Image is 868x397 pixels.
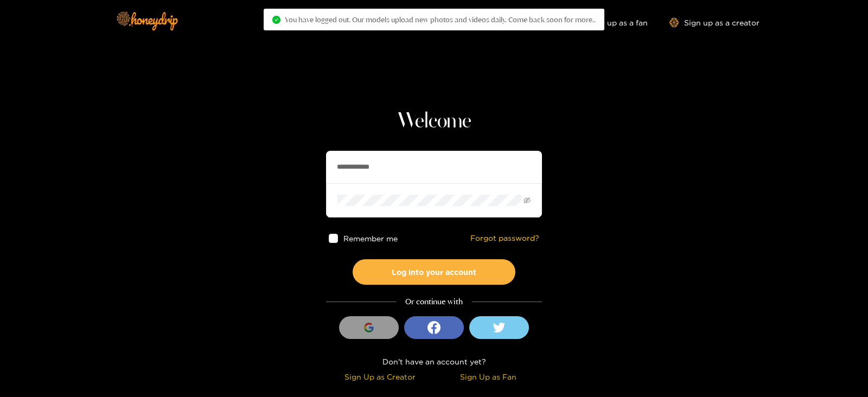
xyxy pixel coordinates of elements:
div: Don't have an account yet? [326,355,542,368]
div: Or continue with [326,296,542,308]
button: Log into your account [353,259,515,285]
a: Sign up as a creator [669,18,759,27]
div: Sign Up as Fan [437,370,539,383]
a: Sign up as a fan [573,18,648,27]
span: You have logged out. Our models upload new photos and videos daily. Come back soon for more.. [285,15,596,24]
span: Remember me [343,234,398,242]
span: check-circle [272,16,280,24]
h1: Welcome [326,108,542,135]
div: Sign Up as Creator [329,370,431,383]
a: Forgot password? [470,234,539,243]
span: eye-invisible [524,197,531,204]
